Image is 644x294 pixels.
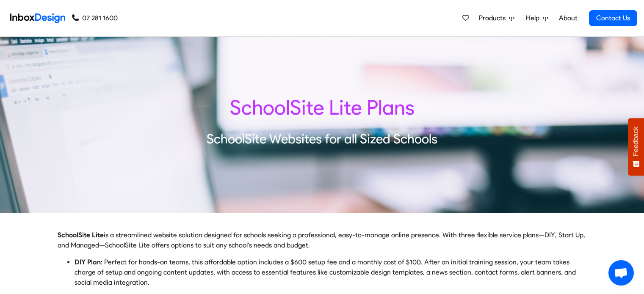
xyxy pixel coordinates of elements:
[526,13,543,23] span: Help
[72,13,118,23] a: 07 281 1600
[75,257,587,288] p: : Perfect for hands-on teams, this affordable option includes a $600 setup fee and a monthly cost...
[64,96,580,120] heading: SchoolSite Lite Plans
[75,258,101,266] strong: DIY Plan
[608,260,634,286] div: Open chat
[475,10,518,27] a: Products
[632,126,640,156] span: Feedback
[522,10,552,27] a: Help
[589,10,637,26] a: Contact Us
[479,13,509,23] span: Products
[628,118,644,176] button: Feedback - Show survey
[556,10,580,27] a: About
[58,231,104,239] strong: SchoolSite Lite
[58,230,587,250] p: is a streamlined website solution designed for schools seeking a professional, easy-to-manage onl...
[64,131,580,148] p: SchoolSite Websites for all Sized Schools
